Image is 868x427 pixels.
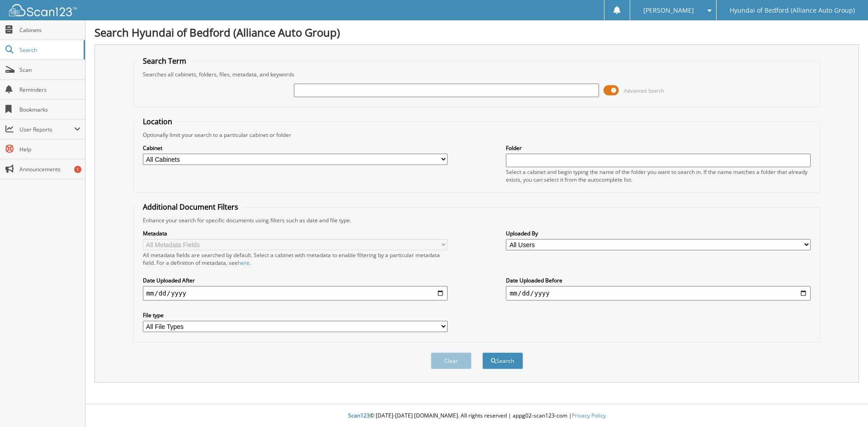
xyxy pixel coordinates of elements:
[506,144,811,152] label: Folder
[19,126,74,133] span: User Reports
[238,259,250,267] a: here
[143,230,448,237] label: Metadata
[506,277,811,284] label: Date Uploaded Before
[85,405,868,427] div: © [DATE]-[DATE] [DOMAIN_NAME]. All rights reserved | appg02-scan123-com |
[431,352,472,369] button: Clear
[138,202,243,212] legend: Additional Document Filters
[19,86,80,94] span: Reminders
[506,168,811,183] div: Select a cabinet and begin typing the name of the folder you want to search in. If the name match...
[143,311,448,319] label: File type
[572,412,606,419] a: Privacy Policy
[138,131,816,139] div: Optionally limit your search to a particular cabinet or folder
[348,412,370,419] span: Scan123
[138,117,177,127] legend: Location
[94,25,859,40] h1: Search Hyundai of Bedford (Alliance Auto Group)
[143,286,448,300] input: start
[143,144,448,152] label: Cabinet
[624,87,664,94] span: Advanced Search
[19,26,80,34] span: Cabinets
[506,286,811,300] input: end
[74,166,81,173] div: 1
[19,66,80,74] span: Scan
[19,145,80,153] span: Help
[730,8,855,13] span: Hyundai of Bedford (Alliance Auto Group)
[138,56,191,66] legend: Search Term
[482,352,523,369] button: Search
[19,46,79,54] span: Search
[138,70,816,78] div: Searches all cabinets, folders, files, metadata, and keywords
[9,4,77,16] img: scan123-logo-white.svg
[143,277,448,284] label: Date Uploaded After
[143,251,448,267] div: All metadata fields are searched by default. Select a cabinet with metadata to enable filtering b...
[19,106,80,113] span: Bookmarks
[19,165,80,173] span: Announcements
[506,230,811,237] label: Uploaded By
[643,8,694,13] span: [PERSON_NAME]
[138,216,816,224] div: Enhance your search for specific documents using filters such as date and file type.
